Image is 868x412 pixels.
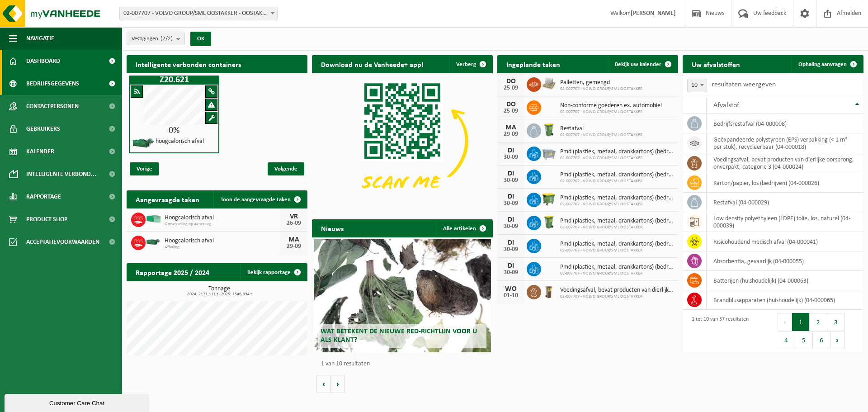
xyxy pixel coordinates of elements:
span: 02-007707 - VOLVO GROUP/SML OOSTAKKER [560,271,674,276]
td: geëxpandeerde polystyreen (EPS) verpakking (< 1 m² per stuk), recycleerbaar (04-000018) [707,133,863,153]
span: Vestigingen [132,32,173,46]
span: Non-conforme goederen ex. automobiel [560,102,662,109]
div: DI [502,216,520,223]
div: 30-09 [502,246,520,253]
span: Pmd (plastiek, metaal, drankkartons) (bedrijven) [560,264,674,271]
img: WB-1100-HPE-GN-50 [541,191,557,207]
a: Bekijk uw kalender [608,55,677,73]
td: batterijen (huishoudelijk) (04-000063) [707,271,863,290]
td: risicohoudend medisch afval (04-000041) [707,232,863,251]
span: Ophaling aanvragen [798,62,847,67]
span: Volgende [268,162,304,175]
span: 02-007707 - VOLVO GROUP/SML OOSTAKKER [560,179,674,184]
h2: Download nu de Vanheede+ app! [312,55,433,73]
span: 02-007707 - VOLVO GROUP/SML OOSTAKKER [560,202,674,207]
a: Ophaling aanvragen [791,55,863,73]
button: 3 [827,313,845,331]
div: DI [502,170,520,177]
div: WO [502,285,520,293]
td: restafval (04-000029) [707,193,863,212]
span: Pmd (plastiek, metaal, drankkartons) (bedrijven) [560,171,674,179]
span: Afhaling [165,245,280,250]
button: 5 [795,331,813,349]
img: LP-PA-00000-WDN-11 [541,76,557,91]
button: Next [830,331,844,349]
strong: [PERSON_NAME] [631,10,676,17]
h4: hoogcalorisch afval [156,138,204,145]
span: Product Shop [26,208,67,231]
h2: Uw afvalstoffen [683,55,749,73]
div: 30-09 [502,270,520,276]
a: Bekijk rapportage [240,263,307,281]
span: 02-007707 - VOLVO GROUP/SML OOSTAKKER [560,86,642,92]
span: 02-007707 - VOLVO GROUP/SML OOSTAKKER - OOSTAKKER [120,7,277,20]
td: voedingsafval, bevat producten van dierlijke oorsprong, onverpakt, categorie 3 (04-000024) [707,153,863,173]
iframe: chat widget [5,392,151,412]
span: 10 [688,79,707,92]
div: DO [502,101,520,108]
div: DI [502,239,520,246]
button: 1 [792,313,810,331]
img: WB-2500-GAL-GY-01 [541,145,557,161]
button: 4 [778,331,795,349]
button: 6 [813,331,830,349]
div: MA [285,236,303,243]
div: 29-09 [502,131,520,137]
img: WB-0240-HPE-GN-50 [541,122,557,137]
span: Bekijk uw kalender [615,62,661,67]
span: Vorige [130,162,159,175]
span: Voedingsafval, bevat producten van dierlijke oorsprong, onverpakt, categorie 3 [560,287,674,294]
span: Bedrijfsgegevens [26,72,79,95]
a: Alle artikelen [436,219,492,237]
div: MA [502,124,520,131]
span: Rapportage [26,185,61,208]
span: 02-007707 - VOLVO GROUP/SML OOSTAKKER [560,133,642,138]
img: WB-0240-HPE-GN-50 [541,214,557,230]
span: Contactpersonen [26,95,79,118]
h2: Nieuws [312,219,353,237]
span: 02-007707 - VOLVO GROUP/SML OOSTAKKER [560,109,662,115]
button: 2 [810,313,827,331]
h3: Tonnage [131,286,307,297]
span: Pmd (plastiek, metaal, drankkartons) (bedrijven) [560,241,674,248]
span: Hoogcalorisch afval [165,214,280,222]
div: DI [502,147,520,154]
img: HK-XZ-20-GN-01 [132,137,155,149]
span: Hoogcalorisch afval [165,237,280,245]
span: 02-007707 - VOLVO GROUP/SML OOSTAKKER [560,248,674,253]
td: brandblusapparaten (huishoudelijk) (04-000065) [707,290,863,310]
div: 0% [130,126,218,135]
span: Wat betekent de nieuwe RED-richtlijn voor u als klant? [321,328,477,344]
span: 10 [687,79,707,92]
p: 1 van 10 resultaten [321,361,488,367]
span: Verberg [456,62,476,67]
button: Volgende [331,375,345,393]
span: Dashboard [26,50,60,72]
h1: Z20.621 [131,76,217,85]
img: HK-XP-30-GN-00 [146,215,161,223]
div: DO [502,78,520,85]
span: 02-007707 - VOLVO GROUP/SML OOSTAKKER [560,294,674,299]
button: Vorige [316,375,331,393]
span: Pmd (plastiek, metaal, drankkartons) (bedrijven) [560,194,674,202]
h2: Aangevraagde taken [127,190,208,208]
div: DI [502,262,520,270]
div: 30-09 [502,223,520,230]
div: 1 tot 10 van 57 resultaten [687,312,749,350]
img: WB-0140-HPE-BN-01 [541,284,557,299]
span: Acceptatievoorwaarden [26,231,99,253]
div: 30-09 [502,200,520,207]
span: Pmd (plastiek, metaal, drankkartons) (bedrijven) [560,148,674,156]
div: DI [502,193,520,200]
span: Pmd (plastiek, metaal, drankkartons) (bedrijven) [560,218,674,225]
div: 25-09 [502,108,520,114]
span: 02-007707 - VOLVO GROUP/SML OOSTAKKER - OOSTAKKER [119,7,278,20]
label: resultaten weergeven [712,81,776,88]
td: karton/papier, los (bedrijven) (04-000026) [707,173,863,193]
div: VR [285,213,303,220]
div: 30-09 [502,154,520,161]
td: bedrijfsrestafval (04-000008) [707,114,863,133]
count: (2/2) [160,36,173,42]
span: Kalender [26,140,54,163]
h2: Ingeplande taken [497,55,569,73]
